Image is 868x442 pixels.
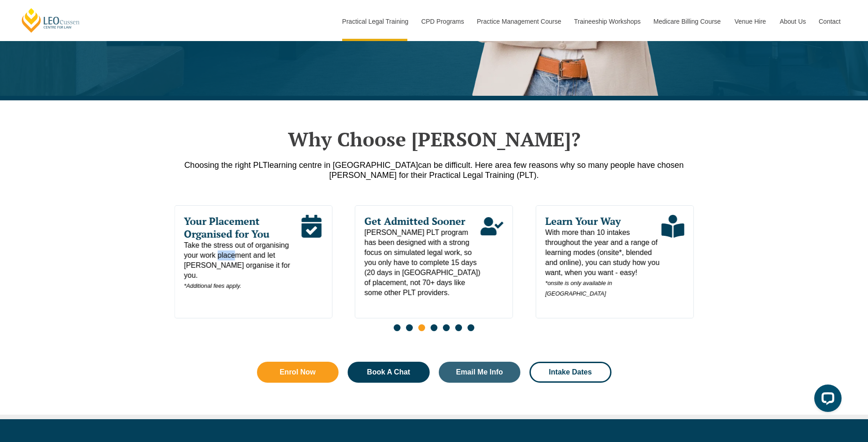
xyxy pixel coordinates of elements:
[367,369,410,376] span: Book A Chat
[647,2,728,41] a: Medicare Billing Course
[439,362,521,383] a: Email Me Info
[267,161,418,170] span: learning centre in [GEOGRAPHIC_DATA]
[773,2,812,41] a: About Us
[812,2,847,41] a: Contact
[536,205,694,318] div: 5 / 7
[807,381,845,419] iframe: LiveChat chat widget
[549,369,592,376] span: Intake Dates
[300,215,323,291] div: Read More
[567,2,647,41] a: Traineeship Workshops
[175,160,694,180] p: a few reasons why so many people have chosen [PERSON_NAME] for their Practical Legal Training (PLT).
[545,280,612,297] em: *onsite is only available in [GEOGRAPHIC_DATA]
[175,128,694,151] h2: Why Choose [PERSON_NAME]?
[280,369,316,376] span: Enrol Now
[661,215,684,299] div: Read More
[335,2,415,41] a: Practical Legal Training
[545,215,662,228] span: Learn Your Way
[481,215,503,298] div: Read More
[456,369,503,376] span: Email Me Info
[348,362,430,383] a: Book A Chat
[184,161,267,170] span: Choosing the right PLT
[545,228,662,299] span: With more than 10 intakes throughout the year and a range of learning modes (onsite*, blended and...
[470,2,567,41] a: Practice Management Course
[455,324,462,331] span: Go to slide 6
[184,282,241,289] em: *Additional fees apply.
[21,7,81,33] a: [PERSON_NAME] Centre for Law
[443,324,450,331] span: Go to slide 5
[418,161,507,170] span: can be difficult. Here are
[394,324,401,331] span: Go to slide 1
[467,324,474,331] span: Go to slide 7
[184,215,300,240] span: Your Placement Organised for You
[529,362,611,383] a: Intake Dates
[365,215,481,228] span: Get Admitted Sooner
[175,205,694,337] div: Slides
[414,2,470,41] a: CPD Programs
[365,228,481,298] span: [PERSON_NAME] PLT program has been designed with a strong focus on simulated legal work, so you o...
[184,240,300,291] span: Take the stress out of organising your work placement and let [PERSON_NAME] organise it for you.
[174,205,332,318] div: 3 / 7
[431,324,437,331] span: Go to slide 4
[418,324,425,331] span: Go to slide 3
[728,2,773,41] a: Venue Hire
[406,324,413,331] span: Go to slide 2
[355,205,513,318] div: 4 / 7
[257,362,339,383] a: Enrol Now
